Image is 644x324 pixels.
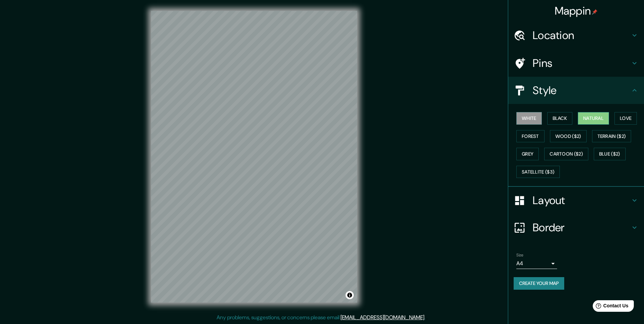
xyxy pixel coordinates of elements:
[547,112,573,125] button: Black
[508,22,644,49] div: Location
[544,148,588,160] button: Cartoon ($2)
[508,214,644,241] div: Border
[217,313,425,322] p: Any problems, suggestions, or concerns please email .
[508,77,644,104] div: Style
[516,252,523,258] label: Size
[341,314,424,321] a: [EMAIL_ADDRESS][DOMAIN_NAME]
[514,277,564,290] button: Create your map
[151,11,357,303] canvas: Map
[508,187,644,214] div: Layout
[533,84,630,97] h4: Style
[426,313,428,322] div: .
[516,112,542,125] button: White
[533,221,630,234] h4: Border
[508,50,644,77] div: Pins
[516,166,560,178] button: Satellite ($3)
[594,148,626,160] button: Blue ($2)
[592,9,597,15] img: pin-icon.png
[578,112,609,125] button: Natural
[614,112,637,125] button: Love
[425,313,426,322] div: .
[516,130,545,143] button: Forest
[592,130,631,143] button: Terrain ($2)
[533,29,630,42] h4: Location
[550,130,587,143] button: Wood ($2)
[533,194,630,207] h4: Layout
[555,4,598,18] h4: Mappin
[584,298,637,317] iframe: Help widget launcher
[516,258,557,269] div: A4
[516,148,539,160] button: Grey
[533,56,630,70] h4: Pins
[346,291,354,299] button: Toggle attribution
